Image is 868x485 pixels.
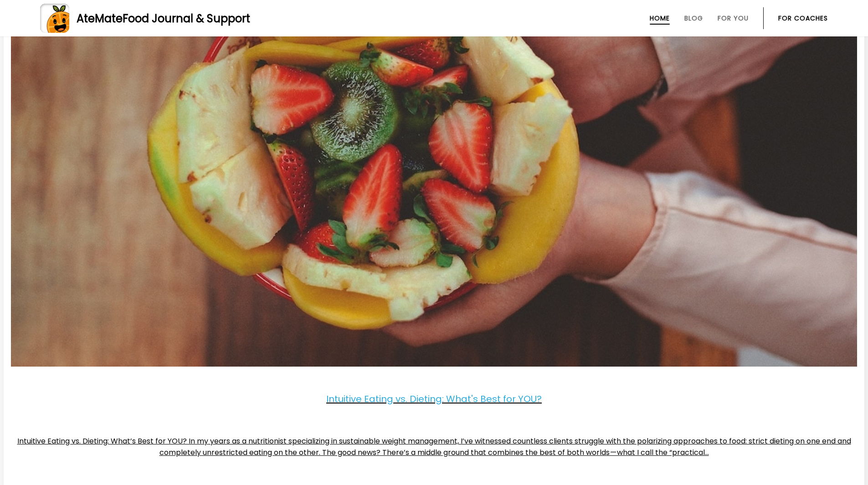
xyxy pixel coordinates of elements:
[40,4,828,33] a: AteMateFood Journal & Support
[778,15,828,22] a: For Coaches
[69,10,250,26] div: AteMate
[718,15,749,22] a: For You
[650,15,670,22] a: Home
[684,15,703,22] a: Blog
[123,11,250,26] span: Food Journal & Support
[11,377,857,421] p: Intuitive Eating vs. Dieting: What's Best for YOU?
[11,428,857,479] p: Intuitive Eating vs. Dieting: What’s Best for YOU? In my years as a nutritionist specializing in ...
